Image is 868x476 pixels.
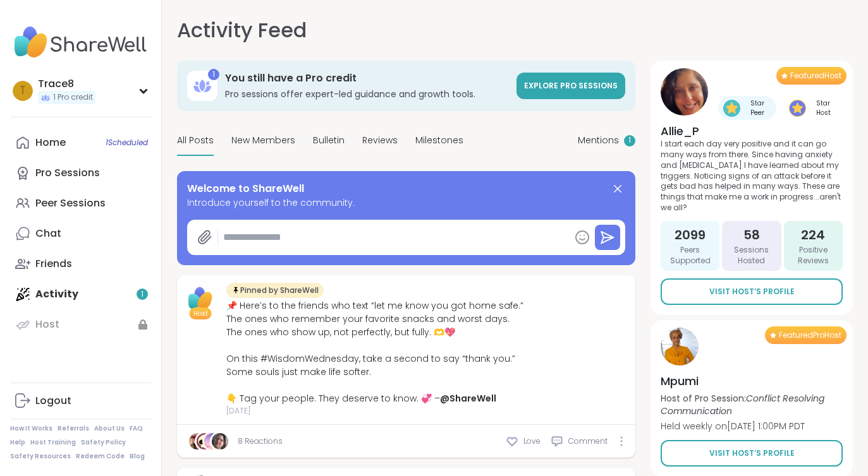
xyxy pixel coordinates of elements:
[661,420,843,432] p: Held weekly on [DATE] 1:00PM PDT
[661,373,843,389] h4: Mpumi
[38,77,95,91] div: Trace8
[10,188,151,218] a: Peer Sessions
[789,245,838,266] span: Positive Reviews
[225,71,509,85] h3: You still have a Pro credit
[661,392,843,417] p: Host of Pro Session:
[226,299,523,405] div: 📌 Here’s to the friends who text “let me know you got home safe.” The ones who remember your favo...
[35,394,71,408] div: Logout
[661,440,843,467] a: Visit Host’s Profile
[568,436,608,447] span: Comment
[76,452,125,461] a: Redeem Code
[743,98,771,117] span: Star Peer
[809,98,838,117] span: Star Host
[106,138,148,148] span: 1 Scheduled
[208,69,219,80] div: 1
[628,135,631,146] span: 1
[789,100,806,117] img: Star Host
[313,134,345,147] span: Bulletin
[723,100,740,117] img: Star Peer
[226,283,324,298] div: Pinned by ShareWell
[10,128,151,158] a: Home1Scheduled
[10,20,151,64] img: ShareWell Nav Logo
[709,448,795,459] span: Visit Host’s Profile
[35,196,106,210] div: Peer Sessions
[440,392,496,405] a: @ShareWell
[193,309,208,318] span: Host
[212,433,228,449] img: laurarose
[58,424,89,433] a: Referrals
[578,134,619,147] span: Mentions
[53,92,93,103] span: 1 Pro credit
[35,227,61,241] div: Chat
[35,166,100,180] div: Pro Sessions
[415,134,463,147] span: Milestones
[661,278,843,305] a: Visit Host’s Profile
[10,249,151,279] a: Friends
[204,433,221,449] img: CharIotte
[10,452,71,461] a: Safety Resources
[362,134,398,147] span: Reviews
[801,226,825,244] span: 224
[130,452,145,461] a: Blog
[661,139,843,213] p: I start each day very positive and it can go many ways from there. Since having anxiety and [MEDI...
[226,405,523,417] span: [DATE]
[185,283,216,314] img: ShareWell
[675,226,706,244] span: 2099
[661,123,843,139] h4: Allie_P
[197,433,213,449] img: satanandpals
[177,134,214,147] span: All Posts
[709,286,795,297] span: Visit Host’s Profile
[661,392,824,417] i: Conflict Resolving Communication
[743,226,760,244] span: 58
[187,196,625,210] span: Introduce yourself to the community.
[189,433,205,449] img: Britters
[779,330,841,340] span: Featured Pro Host
[666,245,714,266] span: Peers Supported
[20,83,26,99] span: T
[94,424,125,433] a: About Us
[30,438,76,447] a: Host Training
[177,15,307,45] h1: Activity Feed
[187,181,304,196] span: Welcome to ShareWell
[35,136,66,150] div: Home
[10,158,151,188] a: Pro Sessions
[81,438,126,447] a: Safety Policy
[130,424,143,433] a: FAQ
[524,80,618,91] span: Explore Pro sessions
[10,386,151,416] a: Logout
[10,218,151,249] a: Chat
[517,73,625,99] a: Explore Pro sessions
[225,88,509,100] h3: Pro sessions offer expert-led guidance and growth tools.
[10,309,151,340] a: Host
[727,245,776,266] span: Sessions Hosted
[661,68,708,116] img: Allie_P
[10,438,25,447] a: Help
[523,436,541,447] span: Love
[10,424,52,433] a: How It Works
[238,436,283,447] a: 8 Reactions
[661,328,699,366] img: Mpumi
[35,257,72,271] div: Friends
[790,71,841,81] span: Featured Host
[35,318,59,331] div: Host
[231,134,295,147] span: New Members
